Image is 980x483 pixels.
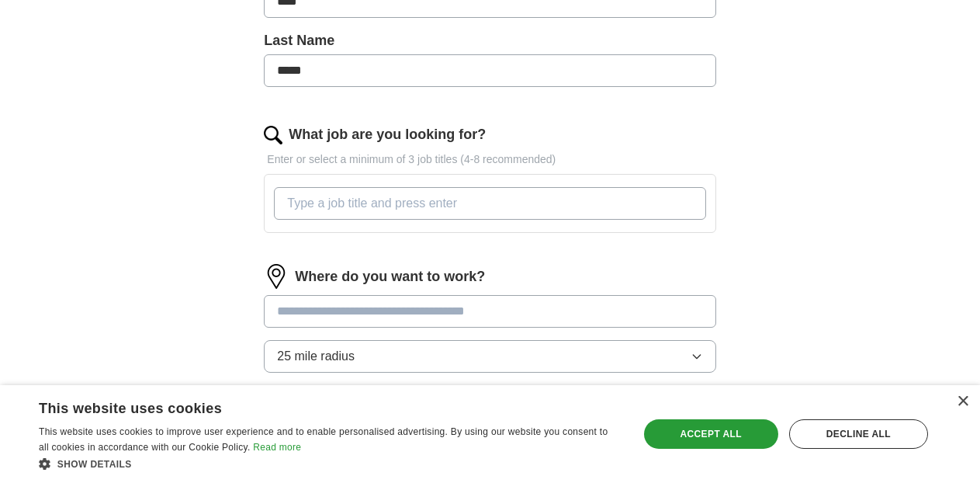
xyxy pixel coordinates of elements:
a: Read more, opens a new window [253,442,301,453]
div: This website uses cookies [39,394,581,418]
span: This website uses cookies to improve user experience and to enable personalised advertising. By u... [39,426,608,453]
div: Decline all [789,419,928,449]
span: 25 mile radius [277,347,355,366]
label: Last Name [264,30,715,51]
label: Where do you want to work? [295,266,485,287]
button: 25 mile radius [264,340,715,373]
input: Type a job title and press enter [274,187,705,220]
p: Enter or select a minimum of 3 job titles (4-8 recommended) [264,151,715,168]
img: location.png [264,264,289,289]
label: What job are you looking for? [289,124,486,145]
span: Show details [57,459,132,470]
div: Close [957,396,968,408]
div: Accept all [644,419,778,449]
img: search.png [264,126,282,144]
div: Show details [39,456,620,471]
